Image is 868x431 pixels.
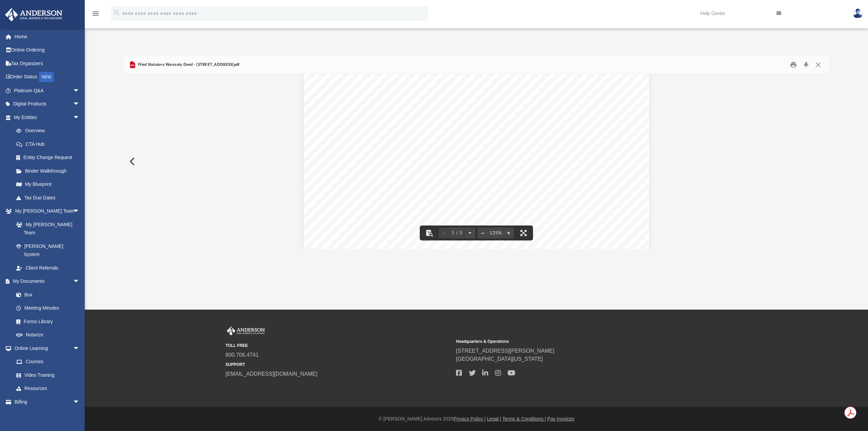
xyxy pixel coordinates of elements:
img: User Pic [853,8,863,18]
a: Digital Productsarrow_drop_down [5,97,90,111]
a: [GEOGRAPHIC_DATA][US_STATE] [456,356,543,362]
a: Meeting Minutes [9,301,86,315]
small: SUPPORT [225,361,451,368]
a: CTA Hub [9,137,90,151]
img: Anderson Advisors Platinum Portal [225,327,266,335]
a: Notarize [9,328,86,342]
span: arrow_drop_down [73,275,86,289]
i: menu [92,9,100,18]
button: Print [787,60,800,70]
button: Download [800,60,812,70]
a: Online Ordering [5,43,90,57]
a: Pay Invoices [547,416,574,422]
a: Privacy Policy | [454,416,486,422]
a: My Documentsarrow_drop_down [5,275,86,288]
a: Order StatusNEW [5,70,90,84]
a: My Entitiesarrow_drop_down [5,111,90,124]
span: arrow_drop_down [73,204,86,218]
div: NEW [39,72,54,82]
button: Enter fullscreen [516,226,531,240]
a: My [PERSON_NAME] Team [9,218,83,239]
a: Terms & Conditions | [502,416,546,422]
button: Next page [465,226,475,240]
span: arrow_drop_down [73,395,86,409]
a: [PERSON_NAME] System [9,239,86,261]
a: [EMAIL_ADDRESS][DOMAIN_NAME] [225,371,317,377]
span: 1 / 3 [450,231,465,235]
div: Document Viewer [124,74,829,249]
div: Current zoom level [488,231,503,235]
a: Client Referrals [9,261,86,275]
i: search [113,9,121,17]
button: Zoom out [477,226,488,240]
div: Preview [124,56,829,249]
a: Video Training [9,368,83,382]
a: Legal | [487,416,501,422]
a: menu [92,13,100,18]
button: 1 / 3 [450,226,465,240]
span: arrow_drop_down [73,97,86,111]
button: Toggle findbar [422,226,437,240]
a: Tax Organizers [5,57,90,70]
a: [STREET_ADDRESS][PERSON_NAME] [456,348,554,354]
a: Courses [9,355,86,369]
button: Close [812,60,824,70]
a: 800.706.4741 [225,352,259,358]
a: Resources [9,382,86,395]
a: Home [5,30,90,43]
a: Online Learningarrow_drop_down [5,341,86,355]
span: arrow_drop_down [73,341,86,355]
span: arrow_drop_down [73,84,86,98]
div: © [PERSON_NAME] Advisors 2025 [85,415,868,423]
button: Previous File [124,152,139,171]
span: Filed Statutory Warranty Deed - [STREET_ADDRESS]pdf [137,62,240,68]
a: Tax Due Dates [9,191,90,204]
small: TOLL FREE [225,342,451,349]
button: Zoom in [503,226,514,240]
img: Anderson Advisors Platinum Portal [3,8,64,21]
a: Forms Library [9,315,83,328]
a: Platinum Q&Aarrow_drop_down [5,84,90,97]
a: Entity Change Request [9,151,90,164]
a: Box [9,288,83,301]
a: Overview [9,124,90,138]
small: Headquarters & Operations [456,338,682,345]
span: arrow_drop_down [73,111,86,124]
a: Binder Walkthrough [9,164,90,178]
div: File preview [124,74,829,249]
a: My Blueprint [9,178,86,191]
a: My [PERSON_NAME] Teamarrow_drop_down [5,204,86,218]
a: Billingarrow_drop_down [5,395,90,409]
